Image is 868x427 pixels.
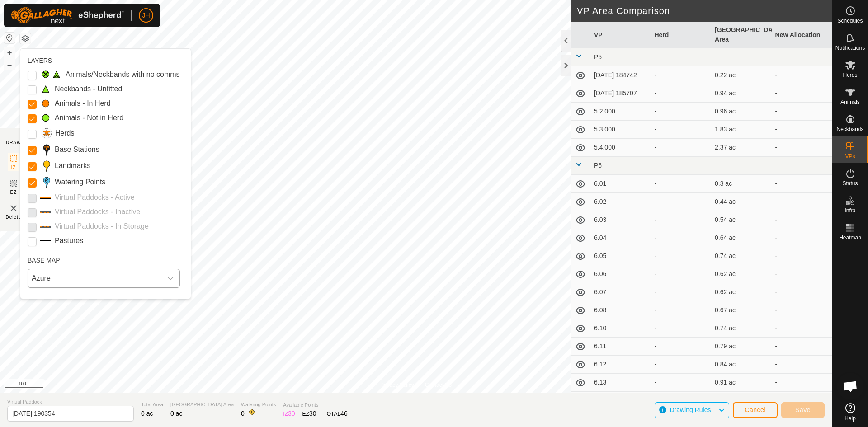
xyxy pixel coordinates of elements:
[835,45,865,51] span: Notifications
[590,121,651,139] td: 5.3.000
[733,402,778,418] button: Cancel
[711,338,772,356] td: 0.79 ac
[20,33,31,44] button: Map Layers
[283,401,347,409] span: Available Points
[711,247,772,265] td: 0.74 ac
[161,269,179,287] div: dropdown trigger
[772,103,832,121] td: -
[590,283,651,301] td: 6.07
[590,392,651,410] td: 6.14
[590,374,651,392] td: 6.13
[66,69,180,80] label: Animals/Neckbands with no comms
[590,265,651,283] td: 6.06
[590,139,651,157] td: 5.4.000
[283,409,295,418] div: IZ
[842,181,858,186] span: Status
[594,162,602,169] span: P6
[655,215,708,225] div: -
[655,269,708,279] div: -
[711,301,772,319] td: 0.67 ac
[55,128,75,139] label: Herds
[711,283,772,301] td: 0.62 ac
[711,139,772,157] td: 2.37 ac
[844,208,855,213] span: Infra
[4,47,15,58] button: +
[141,410,153,417] span: 0 ac
[6,139,21,146] div: DRAW
[655,233,708,243] div: -
[170,401,234,408] span: [GEOGRAPHIC_DATA] Area
[711,392,772,410] td: 0.96 ac
[711,22,772,48] th: [GEOGRAPHIC_DATA] Area
[590,193,651,211] td: 6.02
[590,84,651,103] td: [DATE] 185707
[711,66,772,84] td: 0.22 ac
[655,378,708,387] div: -
[302,409,316,418] div: EZ
[711,84,772,103] td: 0.94 ac
[772,374,832,392] td: -
[836,127,863,132] span: Neckbands
[590,356,651,374] td: 6.12
[837,373,864,400] a: Open chat
[55,235,83,246] label: Pastures
[844,416,856,421] span: Help
[655,287,708,297] div: -
[772,338,832,356] td: -
[711,356,772,374] td: 0.84 ac
[141,401,163,408] span: Total Area
[590,338,651,356] td: 6.11
[55,177,105,188] label: Watering Points
[772,265,832,283] td: -
[55,84,122,94] label: Neckbands - Unfitted
[772,22,832,48] th: New Allocation
[772,175,832,193] td: -
[840,99,860,105] span: Animals
[772,356,832,374] td: -
[711,103,772,121] td: 0.96 ac
[711,211,772,229] td: 0.54 ac
[590,247,651,265] td: 6.05
[711,175,772,193] td: 0.3 ac
[590,211,651,229] td: 6.03
[28,56,180,66] div: LAYERS
[781,402,825,418] button: Save
[8,203,19,214] img: VP
[655,324,708,333] div: -
[655,125,708,134] div: -
[241,401,276,408] span: Watering Points
[55,98,111,109] label: Animals - In Herd
[6,214,22,221] span: Delete
[711,319,772,338] td: 0.74 ac
[655,197,708,206] div: -
[772,211,832,229] td: -
[309,410,316,417] span: 30
[11,7,124,23] img: Gallagher Logo
[590,301,651,319] td: 6.08
[772,301,832,319] td: -
[577,5,832,16] h2: VP Area Comparison
[745,406,766,413] span: Cancel
[10,189,17,196] span: EZ
[772,392,832,410] td: -
[594,53,602,61] span: P5
[843,72,857,78] span: Herds
[795,406,811,413] span: Save
[55,160,90,171] label: Landmarks
[241,410,245,417] span: 0
[655,360,708,369] div: -
[772,247,832,265] td: -
[655,107,708,116] div: -
[288,410,295,417] span: 30
[711,121,772,139] td: 1.83 ac
[670,406,711,413] span: Drawing Rules
[11,164,16,171] span: IZ
[772,121,832,139] td: -
[28,252,180,265] div: BASE MAP
[55,113,123,123] label: Animals - Not in Herd
[772,319,832,338] td: -
[711,229,772,247] td: 0.64 ac
[772,139,832,157] td: -
[655,305,708,315] div: -
[340,410,348,417] span: 46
